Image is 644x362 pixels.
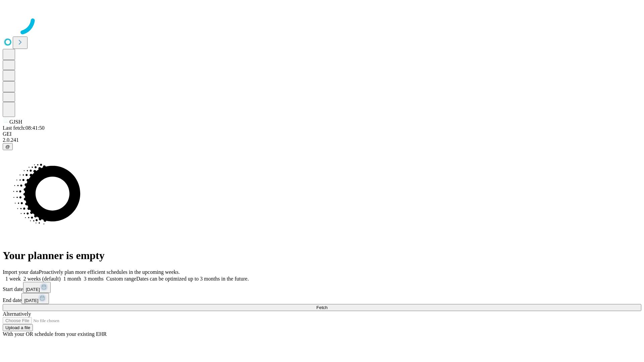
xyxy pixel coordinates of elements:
[136,276,249,282] span: Dates can be optimized up to 3 months in the future.
[3,137,641,143] div: 2.0.241
[3,282,641,293] div: Start date
[3,324,33,331] button: Upload a file
[3,269,39,275] span: Import your data
[3,331,107,337] span: With your OR schedule from your existing EHR
[3,143,13,150] button: @
[39,269,180,275] span: Proactively plan more efficient schedules in the upcoming weeks.
[26,287,40,292] span: [DATE]
[9,119,22,125] span: GJSH
[3,249,641,262] h1: Your planner is empty
[316,305,327,310] span: Fetch
[106,276,136,282] span: Custom range
[23,276,61,282] span: 2 weeks (default)
[3,131,641,137] div: GEI
[3,125,45,131] span: Last fetch: 08:41:50
[3,293,641,304] div: End date
[5,276,21,282] span: 1 week
[24,298,38,303] span: [DATE]
[23,282,51,293] button: [DATE]
[21,293,49,304] button: [DATE]
[84,276,104,282] span: 3 months
[5,144,10,149] span: @
[63,276,81,282] span: 1 month
[3,311,31,317] span: Alternatively
[3,304,641,311] button: Fetch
